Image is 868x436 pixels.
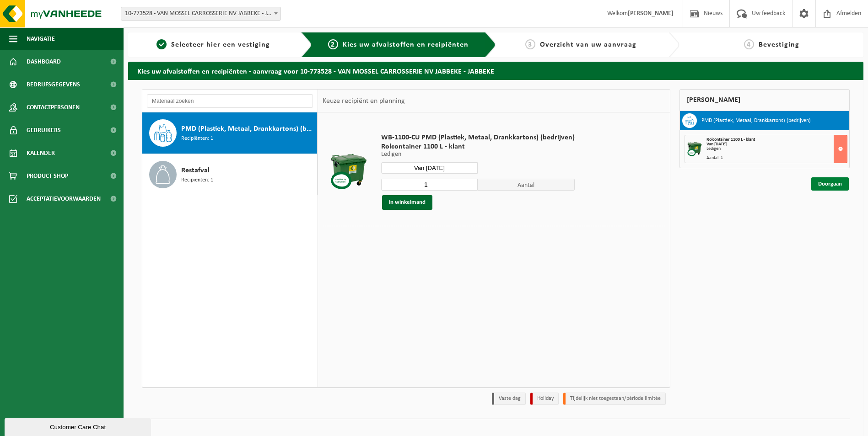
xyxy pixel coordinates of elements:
[706,142,727,147] strong: Van [DATE]
[121,7,280,20] span: 10-773528 - VAN MOSSEL CARROSSERIE NV JABBEKE - JABBEKE
[381,162,478,174] input: Selecteer datum
[27,165,68,187] span: Product Shop
[478,179,575,191] span: Aantal
[133,39,294,50] a: 1Selecteer hier een vestiging
[706,156,847,160] div: Aantal: 1
[171,41,270,48] span: Selecteer hier een vestiging
[27,142,55,165] span: Kalender
[628,10,674,17] strong: [PERSON_NAME]
[701,113,811,128] h3: PMD (Plastiek, Metaal, Drankkartons) (bedrijven)
[156,39,167,49] span: 1
[128,62,863,80] h2: Kies uw afvalstoffen en recipiënten - aanvraag voor 10-773528 - VAN MOSSEL CARROSSERIE NV JABBEKE...
[381,151,575,158] p: Ledigen
[530,393,559,405] li: Holiday
[121,7,281,21] span: 10-773528 - VAN MOSSEL CARROSSERIE NV JABBEKE - JABBEKE
[381,142,575,151] span: Rolcontainer 1100 L - klant
[27,96,80,119] span: Contactpersonen
[811,177,849,191] a: Doorgaan
[318,90,410,112] div: Keuze recipiënt en planning
[147,94,313,108] input: Materiaal zoeken
[744,39,754,49] span: 4
[382,195,432,210] button: In winkelmand
[563,393,666,405] li: Tijdelijk niet toegestaan/période limitée
[525,39,535,49] span: 3
[540,41,636,48] span: Overzicht van uw aanvraag
[181,134,213,143] span: Recipiënten: 1
[27,187,101,210] span: Acceptatievoorwaarden
[27,27,55,50] span: Navigatie
[759,41,799,48] span: Bevestiging
[142,112,318,154] button: PMD (Plastiek, Metaal, Drankkartons) (bedrijven) Recipiënten: 1
[27,119,61,142] span: Gebruikers
[181,165,210,176] span: Restafval
[679,89,850,111] div: [PERSON_NAME]
[27,50,61,73] span: Dashboard
[492,393,526,405] li: Vaste dag
[181,176,213,185] span: Recipiënten: 1
[5,416,153,436] iframe: chat widget
[343,41,469,48] span: Kies uw afvalstoffen en recipiënten
[706,147,847,151] div: Ledigen
[706,137,755,142] span: Rolcontainer 1100 L - klant
[328,39,338,49] span: 2
[142,154,318,195] button: Restafval Recipiënten: 1
[181,123,315,134] span: PMD (Plastiek, Metaal, Drankkartons) (bedrijven)
[27,73,80,96] span: Bedrijfsgegevens
[381,133,575,142] span: WB-1100-CU PMD (Plastiek, Metaal, Drankkartons) (bedrijven)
